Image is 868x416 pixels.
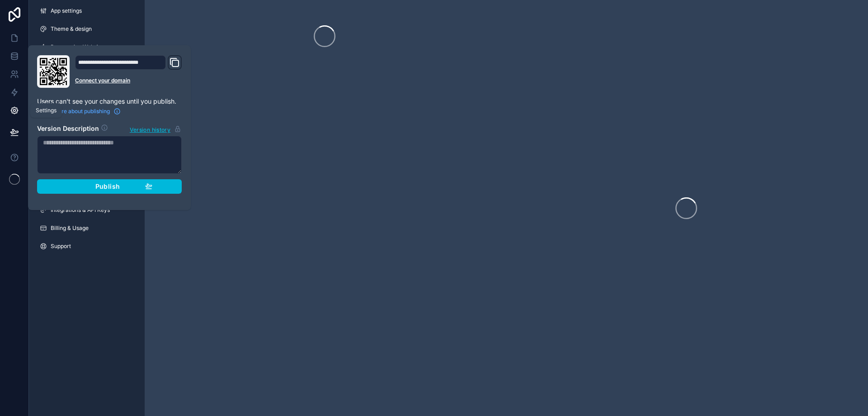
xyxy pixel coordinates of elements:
h2: Version Description [37,124,99,134]
a: App settings [33,4,141,18]
a: Learn more about publishing [37,108,121,115]
button: Version history [129,124,182,134]
div: Settings [36,107,57,114]
button: Publish [37,179,182,194]
a: Connect your domain [75,77,182,84]
span: Publish [95,182,120,191]
a: Billing & Usage [33,221,141,235]
a: Integrations & API Keys [33,203,141,217]
a: Progressive Web App [33,40,141,54]
a: Theme & design [33,22,141,36]
span: Billing & Usage [51,225,89,232]
span: Learn more about publishing [37,108,110,115]
div: Domain and Custom Link [75,55,182,88]
span: Theme & design [51,25,92,33]
span: Support [51,243,71,250]
span: Version history [130,124,170,134]
span: App settings [51,7,82,14]
span: Integrations & API Keys [51,206,110,214]
a: Support [33,239,141,253]
span: Progressive Web App [51,43,105,51]
p: Users can't see your changes until you publish. [37,97,182,106]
